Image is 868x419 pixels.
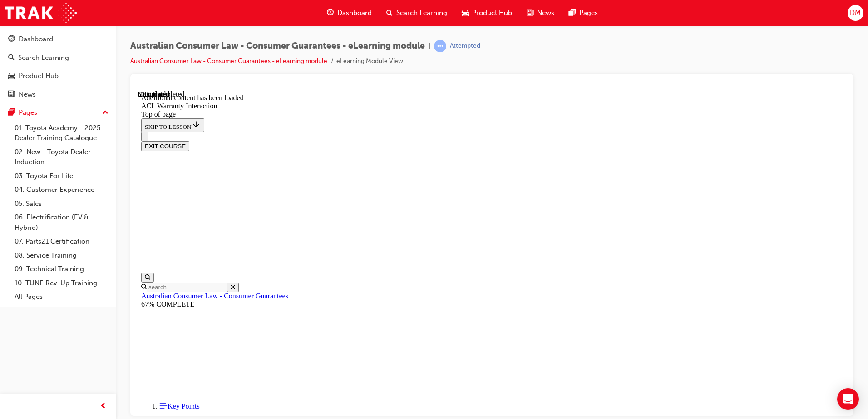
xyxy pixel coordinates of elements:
[450,42,480,50] div: Attempted
[562,4,605,22] a: pages-iconPages
[579,8,598,18] span: Pages
[4,183,16,192] button: Open search menu
[454,4,519,22] a: car-iconProduct Hub
[4,42,11,51] button: Close navigation menu
[4,29,112,104] button: DashboardSearch LearningProduct HubNews
[11,290,112,304] a: All Pages
[4,86,112,103] a: News
[434,40,446,52] span: learningRecordVerb_ATTEMPT-icon
[336,56,403,67] li: eLearning Module View
[537,8,554,18] span: News
[18,53,69,63] div: Search Learning
[19,71,59,81] div: Product Hub
[89,192,101,202] button: Close search menu
[130,41,425,51] span: Australian Consumer Law - Consumer Guarantees - eLearning module
[4,12,705,20] div: ACL Warranty Interaction
[8,109,15,117] span: pages-icon
[837,388,859,410] div: Open Intercom Messenger
[11,145,112,169] a: 02. New - Toyota Dealer Induction
[8,54,15,62] span: search-icon
[130,57,327,65] a: Australian Consumer Law - Consumer Guarantees - eLearning module
[11,169,112,183] a: 03. Toyota For Life
[11,248,112,263] a: 08. Service Training
[19,89,36,100] div: News
[4,31,112,48] a: Dashboard
[4,104,112,121] button: Pages
[11,210,112,234] a: 06. Electrification (EV & Hybrid)
[569,7,576,19] span: pages-icon
[320,4,379,22] a: guage-iconDashboard
[8,91,15,99] span: news-icon
[102,107,108,119] span: up-icon
[4,68,112,84] a: Product Hub
[386,7,393,19] span: search-icon
[462,7,469,19] span: car-icon
[327,7,334,19] span: guage-icon
[9,192,89,202] input: Search
[11,276,112,290] a: 10. TUNE Rev-Up Training
[11,262,112,276] a: 09. Technical Training
[848,5,863,21] button: DM
[7,33,63,40] span: SKIP TO LESSON
[4,20,705,28] div: Top of page
[396,8,447,18] span: Search Learning
[519,4,562,22] a: news-iconNews
[4,4,705,12] div: Additional content has been loaded
[472,8,512,18] span: Product Hub
[4,49,112,66] a: Search Learning
[4,202,151,209] a: Australian Consumer Law - Consumer Guarantees
[4,28,67,42] button: SKIP TO LESSON
[100,401,107,412] span: prev-icon
[379,4,454,22] a: search-iconSearch Learning
[850,8,861,18] span: DM
[4,210,705,218] div: 67% COMPLETE
[8,35,15,44] span: guage-icon
[11,234,112,248] a: 07. Parts21 Certification
[19,107,37,118] div: Pages
[429,41,430,51] span: |
[527,7,533,19] span: news-icon
[337,8,372,18] span: Dashboard
[11,183,112,197] a: 04. Customer Experience
[8,72,15,80] span: car-icon
[11,121,112,145] a: 01. Toyota Academy - 2025 Dealer Training Catalogue
[19,34,53,44] div: Dashboard
[4,51,52,61] button: EXIT COURSE
[5,3,77,23] img: Trak
[11,197,112,211] a: 05. Sales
